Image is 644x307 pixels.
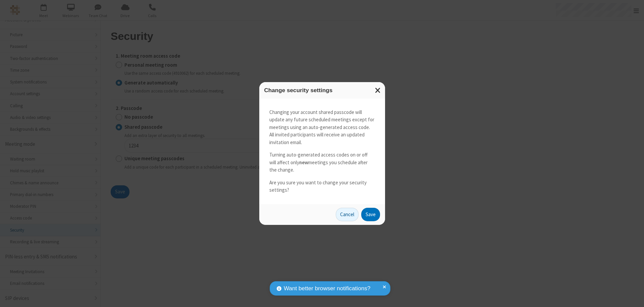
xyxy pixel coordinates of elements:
span: Want better browser notifications? [284,284,370,293]
strong: new [299,159,308,166]
p: Changing your account shared passcode will update any future scheduled meetings except for meetin... [269,109,375,146]
p: Turning auto-generated access codes on or off will affect only meetings you schedule after the ch... [269,151,375,174]
p: Are you sure you want to change your security settings? [269,179,375,194]
button: Save [361,208,380,221]
button: Close modal [371,82,385,99]
button: Cancel [336,208,359,221]
h3: Change security settings [264,87,380,94]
